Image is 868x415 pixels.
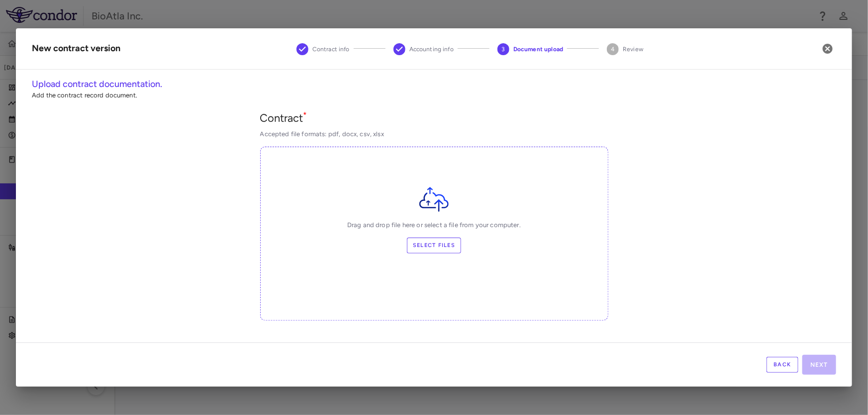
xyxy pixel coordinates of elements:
[419,187,448,212] img: File Icon
[386,31,462,67] button: Accounting info
[260,130,608,139] p: Accepted file formats: pdf, docx, csv, xlsx
[409,45,454,54] span: Accounting info
[312,45,350,54] span: Contract info
[513,45,563,54] span: Document upload
[32,42,120,55] div: New contract version
[489,31,571,67] button: Document upload
[289,31,358,67] button: Contract info
[261,221,608,230] p: Drag and drop file here or select a file from your computer.
[407,238,461,253] label: Select files
[32,78,836,91] h6: Upload contract documentation.
[767,357,798,373] button: Back
[502,46,505,53] text: 3
[32,91,836,100] p: Add the contract record document.
[260,110,608,126] h5: Contract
